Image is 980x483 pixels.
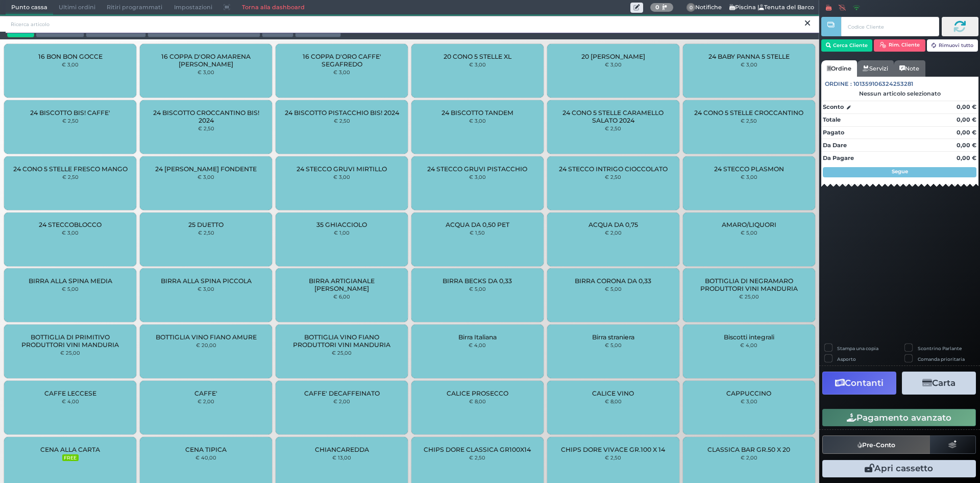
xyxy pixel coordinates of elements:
small: € 25,00 [60,350,80,356]
button: Apri cassetto [822,460,976,477]
span: 24 CONO 5 STELLE CROCCANTINO [694,109,803,117]
span: Ritiri programmati [101,1,168,15]
span: 24 BABY PANNA 5 STELLE [708,53,790,60]
small: € 4,00 [469,342,486,348]
a: Note [894,60,925,77]
small: € 3,00 [62,61,79,67]
span: BOTTIGLIA DI NEGRAMARO PRODUTTORI VINI MANDURIA [691,277,806,292]
small: € 20,00 [196,342,216,348]
small: € 2,00 [605,229,622,236]
small: € 13,00 [332,454,351,461]
span: CAFFE' [194,389,217,397]
span: 24 [PERSON_NAME] FONDENTE [155,165,257,173]
small: € 3,00 [333,174,350,180]
span: 20 [PERSON_NAME] [581,53,645,60]
small: € 1,00 [334,229,350,236]
span: CALICE VINO [592,389,634,397]
small: € 3,00 [198,286,214,292]
span: Birra straniera [592,333,634,341]
small: € 5,00 [469,286,486,292]
span: CAFFE LECCESE [44,389,96,397]
span: 35 GHIACCIOLO [316,221,367,228]
span: 16 COPPA D'ORO CAFFE' SEGAFREDO [284,53,399,68]
span: Ordine : [825,80,852,88]
span: CAPPUCCINO [726,389,771,397]
button: Rim. Cliente [874,39,925,52]
span: 25 DUETTO [188,221,224,228]
small: € 3,00 [469,118,486,124]
span: 24 STECCOBLOCCO [39,221,102,228]
small: € 5,00 [62,286,79,292]
a: Servizi [857,60,894,77]
small: € 4,00 [62,398,79,404]
span: 24 STECCO GRUVI PISTACCHIO [427,165,527,173]
a: Torna alla dashboard [236,1,310,15]
small: € 2,00 [741,454,757,461]
span: CAFFE' DECAFFEINATO [304,389,380,397]
strong: Pagato [823,129,844,136]
button: Rimuovi tutto [927,39,978,52]
small: € 3,00 [198,174,214,180]
button: Pre-Conto [822,435,930,454]
label: Scontrino Parlante [918,345,962,352]
input: Ricerca articolo [6,15,819,33]
strong: 0,00 € [957,116,976,123]
small: € 8,00 [469,398,486,404]
small: € 2,50 [605,454,621,461]
input: Codice Cliente [841,17,939,36]
span: BOTTIGLIA DI PRIMITIVO PRODUTTORI VINI MANDURIA [13,333,128,349]
span: CENA ALLA CARTA [40,446,100,453]
span: ACQUA DA 0,50 PET [446,221,509,228]
span: BOTTIGLIA VINO FIANO PRODUTTORI VINI MANDURIA [284,333,399,349]
small: € 3,00 [469,174,486,180]
strong: Totale [823,116,841,123]
span: BIRRA CORONA DA 0,33 [575,277,651,285]
span: Biscotti integrali [724,333,774,341]
small: € 2,50 [62,118,79,124]
span: 0 [687,3,696,12]
button: Carta [902,372,976,395]
span: CHIPS DORE CLASSICA GR100X14 [424,446,531,453]
span: 24 STECCO INTRIGO CIOCCOLATO [559,165,668,173]
label: Stampa una copia [837,345,878,352]
small: € 6,00 [333,293,350,300]
span: BIRRA ARTIGIANALE [PERSON_NAME] [284,277,399,292]
small: € 3,00 [333,69,350,75]
strong: Da Dare [823,142,847,149]
span: Ultimi ordini [53,1,101,15]
span: BIRRA BECKS DA 0,33 [443,277,512,285]
strong: Segue [892,168,908,175]
small: € 40,00 [195,454,216,461]
small: € 2,50 [605,125,621,131]
small: € 2,50 [62,174,79,180]
strong: Da Pagare [823,154,854,162]
small: € 3,00 [469,61,486,67]
small: € 2,50 [198,125,214,131]
small: € 3,00 [741,61,757,67]
span: 24 STECCO PLASMON [714,165,784,173]
small: € 1,50 [470,229,485,236]
span: Punto cassa [6,1,53,15]
span: 24 CONO 5 STELLE FRESCO MANGO [13,165,128,173]
label: Asporto [837,356,856,362]
small: € 3,00 [741,398,757,404]
button: Pagamento avanzato [822,409,976,426]
button: Contanti [822,372,896,395]
span: CHIPS DORE VIVACE GR.100 X 14 [561,446,665,453]
strong: 0,00 € [957,129,976,136]
span: 20 CONO 5 STELLE XL [444,53,511,60]
span: 24 BISCOTTO BIS! CAFFE' [30,109,110,117]
span: Impostazioni [168,1,218,15]
small: € 25,00 [739,293,759,300]
b: 0 [655,4,659,11]
span: 24 CONO 5 STELLE CARAMELLO SALATO 2024 [556,109,671,124]
span: 101359106324253281 [853,80,913,88]
small: € 2,00 [198,398,214,404]
small: € 25,00 [332,350,352,356]
strong: 0,00 € [957,142,976,149]
span: AMARO/LIQUORI [722,221,776,228]
span: 16 COPPA D'ORO AMARENA [PERSON_NAME] [149,53,263,68]
span: BIRRA ALLA SPINA PICCOLA [161,277,252,285]
button: Cerca Cliente [821,39,873,52]
a: Ordine [821,60,857,77]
